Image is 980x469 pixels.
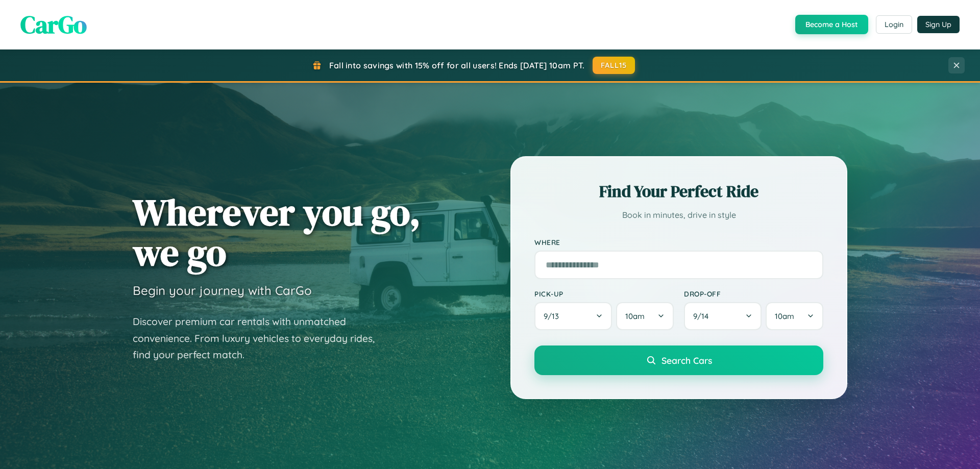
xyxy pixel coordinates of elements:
[534,208,823,223] p: Book in minutes, drive in style
[593,57,635,74] button: FALL15
[917,16,960,33] button: Sign Up
[133,283,312,298] h3: Begin your journey with CarGo
[534,302,612,330] button: 9/13
[534,180,823,203] h2: Find Your Perfect Ride
[133,313,388,363] p: Discover premium car rentals with unmatched convenience. From luxury vehicles to everyday rides, ...
[625,311,645,321] span: 10am
[766,302,823,330] button: 10am
[684,289,823,298] label: Drop-off
[534,238,823,246] label: Where
[329,60,585,70] span: Fall into savings with 15% off for all users! Ends [DATE] 10am PT.
[661,355,712,366] span: Search Cars
[876,15,912,34] button: Login
[534,289,674,298] label: Pick-up
[133,192,421,273] h1: Wherever you go, we go
[775,311,794,321] span: 10am
[693,311,714,321] span: 9 / 14
[616,302,674,330] button: 10am
[534,345,823,375] button: Search Cars
[795,15,868,34] button: Become a Host
[20,8,87,41] span: CarGo
[684,302,762,330] button: 9/14
[544,311,564,321] span: 9 / 13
